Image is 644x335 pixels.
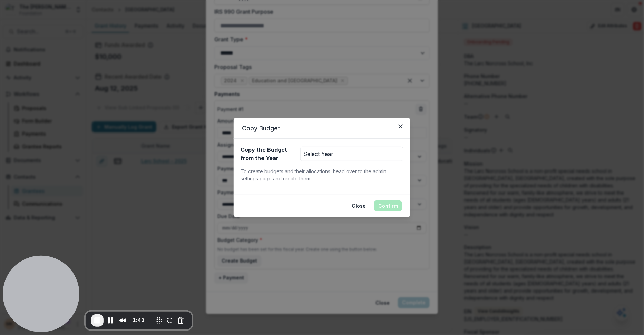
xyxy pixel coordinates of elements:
[374,200,402,211] button: Confirm
[241,146,295,162] div: Copy the Budget from the Year
[348,200,370,211] button: Close
[300,147,403,161] button: Select fiscal year
[395,121,406,132] button: Close
[234,118,410,139] header: Copy Budget
[241,168,403,182] p: To create budgets and their allocations, head over to the admin settings page and create them.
